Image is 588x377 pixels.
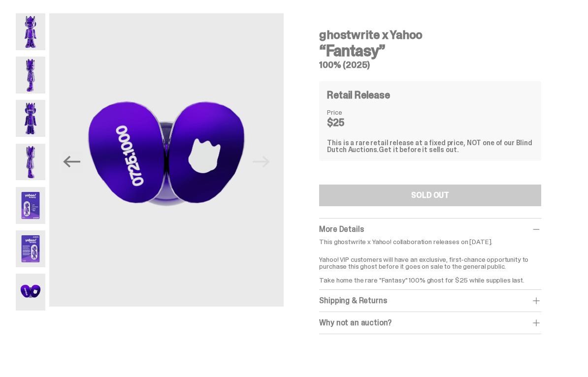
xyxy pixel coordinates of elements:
[319,43,541,59] h3: “Fantasy”
[319,29,541,41] h4: ghostwrite x Yahoo
[319,249,541,283] p: Yahoo! VIP customers will have an exclusive, first-chance opportunity to purchase this ghost befo...
[327,90,390,100] h4: Retail Release
[319,238,541,245] p: This ghostwrite x Yahoo! collaboration releases on [DATE].
[327,139,533,153] div: This is a rare retail release at a fixed price, NOT one of our Blind Dutch Auctions.
[319,224,363,234] span: More Details
[319,61,541,69] h5: 100% (2025)
[16,144,45,181] img: Yahoo-HG---4.png
[327,118,376,127] dd: $25
[16,274,45,311] img: Yahoo-HG---7.png
[411,191,449,199] div: SOLD OUT
[327,109,376,116] dt: Price
[16,13,45,50] img: Yahoo-HG---1.png
[49,13,284,307] img: Yahoo-HG---7.png
[319,185,541,206] button: SOLD OUT
[16,230,45,267] img: Yahoo-HG---6.png
[16,57,45,94] img: Yahoo-HG---2.png
[319,318,541,328] div: Why not an auction?
[379,145,458,154] span: Get it before it sells out.
[319,296,541,306] div: Shipping & Returns
[16,100,45,137] img: Yahoo-HG---3.png
[61,151,83,173] button: Previous
[16,187,45,224] img: Yahoo-HG---5.png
